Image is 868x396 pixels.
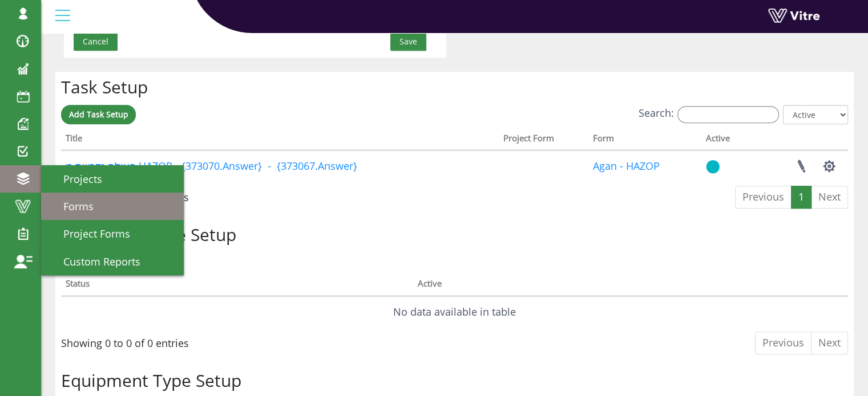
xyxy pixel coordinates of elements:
[69,109,128,120] span: Add Task Setup
[677,106,779,123] input: Search:
[390,32,426,51] button: Save
[61,105,136,124] a: Add Task Setup
[413,275,754,296] th: Active
[50,227,130,240] span: Project Forms
[61,225,848,244] h2: Inspection Type Setup
[61,371,848,390] h2: Equipment Type Setup
[66,159,357,173] a: פעולה נדרשת מ HAZOP - {373070.Answer} - {373067.Answer}
[701,129,750,151] th: Active
[41,193,184,220] a: Forms
[41,165,184,193] a: Projects
[639,105,779,123] label: Search:
[41,248,184,275] a: Custom Reports
[74,32,118,51] button: Cancel
[83,35,108,48] span: Cancel
[41,220,184,247] a: Project Forms
[61,129,499,151] th: Title
[61,330,189,351] div: Showing 0 to 0 of 0 entries
[706,160,720,174] img: yes
[593,159,660,173] a: Agan - HAZOP
[50,172,102,186] span: Projects
[588,129,701,151] th: Form
[399,35,417,48] span: Save
[50,255,140,268] span: Custom Reports
[61,77,848,96] h2: Task Setup
[499,129,588,151] th: Project Form
[61,275,413,296] th: Status
[61,296,848,327] td: No data available in table
[791,186,812,209] a: 1
[50,199,94,213] span: Forms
